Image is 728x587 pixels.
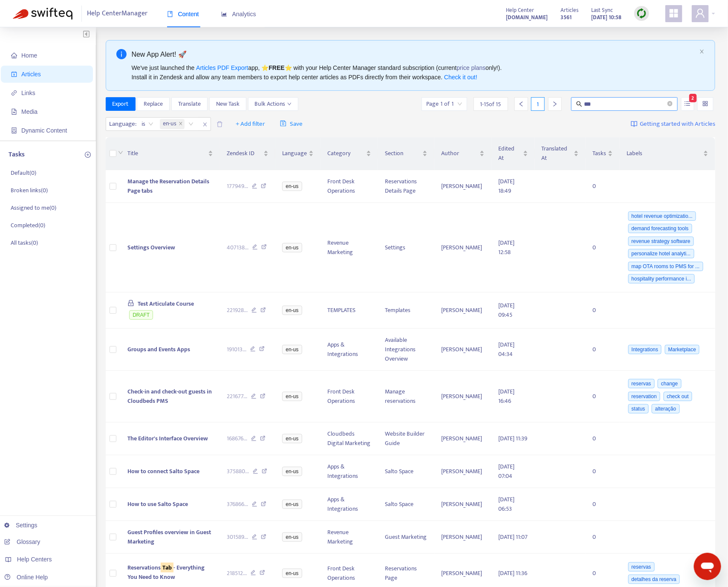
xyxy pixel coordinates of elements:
[631,117,715,131] a: Getting started with Articles
[444,74,477,81] a: Check it out!
[321,292,378,329] td: TEMPLATES
[287,102,292,106] span: down
[282,345,302,354] span: en-us
[11,203,56,212] p: Assigned to me ( 0 )
[586,422,620,455] td: 0
[274,117,309,131] button: saveSave
[13,8,72,20] img: Swifteq
[269,64,284,71] b: FREE
[592,149,606,158] span: Tasks
[118,150,123,155] span: down
[664,392,692,401] span: check out
[441,149,477,158] span: Author
[217,121,223,127] span: delete
[378,329,434,371] td: Available Integrations Overview
[85,152,91,158] span: plus-circle
[542,144,572,163] span: Translated At
[560,6,578,15] span: Articles
[518,101,524,107] span: left
[221,11,256,17] span: Analytics
[628,224,692,233] span: demand forecasting tools
[167,11,199,17] span: Content
[321,170,378,203] td: Front Desk Operations
[628,379,655,388] span: reservas
[178,99,201,109] span: Translate
[106,97,136,111] button: Export
[21,108,38,115] span: Media
[378,422,434,455] td: Website Builder Guide
[498,301,514,320] span: [DATE] 09:45
[113,99,129,109] span: Export
[11,52,17,58] span: home
[282,500,302,509] span: en-us
[586,292,620,329] td: 0
[106,118,138,130] span: Language :
[127,176,209,196] span: Manage the Reservation Details Page tabs
[628,575,680,584] span: detalhes da reserva
[378,521,434,554] td: Guest Marketing
[127,499,188,509] span: How to use Salto Space
[227,467,249,476] span: 375880 ...
[695,8,705,18] span: user
[163,119,177,129] span: en-us
[591,13,621,22] strong: [DATE] 10:58
[127,300,134,307] span: lock
[667,101,673,106] span: close-circle
[699,49,705,55] button: close
[127,243,175,252] span: Settings Overview
[11,71,17,77] span: account-book
[689,94,697,102] span: 2
[628,274,695,283] span: hospitality performance i...
[160,119,185,129] span: en-us
[498,144,521,163] span: Edited At
[586,371,620,423] td: 0
[498,568,527,578] span: [DATE] 11:36
[9,150,25,160] p: Tasks
[127,527,211,547] span: Guest Profiles overview in Guest Marketing
[586,203,620,292] td: 0
[498,238,514,257] span: [DATE] 12:58
[227,532,248,542] span: 301589 ...
[321,488,378,521] td: Apps & Integrations
[434,488,491,521] td: [PERSON_NAME]
[87,6,148,22] span: Help Center Manager
[321,371,378,423] td: Front Desk Operations
[498,176,514,196] span: [DATE] 18:49
[161,563,173,573] sqkw: Tab
[4,522,38,529] a: Settings
[282,569,302,578] span: en-us
[11,127,17,133] span: container
[434,422,491,455] td: [PERSON_NAME]
[434,137,491,170] th: Author
[434,329,491,371] td: [PERSON_NAME]
[498,340,514,359] span: [DATE] 04:34
[681,97,694,111] button: unordered-list
[280,120,286,127] span: save
[658,379,681,388] span: change
[535,137,586,170] th: Translated At
[586,170,620,203] td: 0
[248,97,298,111] button: Bulk Actionsdown
[378,371,434,423] td: Manage reservations
[591,6,613,15] span: Last Sync
[167,11,173,17] span: book
[378,170,434,203] td: Reservations Details Page
[220,137,276,170] th: Zendesk ID
[116,49,127,59] span: info-circle
[669,8,679,18] span: appstore
[227,345,246,354] span: 191013 ...
[628,404,649,414] span: status
[255,99,292,109] span: Bulk Actions
[685,101,690,107] span: unordered-list
[129,310,153,320] span: DRAFT
[321,521,378,554] td: Revenue Marketing
[227,569,247,578] span: 218512 ...
[620,137,715,170] th: Labels
[628,392,660,401] span: reservation
[21,127,67,134] span: Dynamic Content
[491,137,535,170] th: Edited At
[636,8,647,19] img: sync.dc5367851b00ba804db3.png
[321,422,378,455] td: Cloudbeds Digital Marketing
[378,203,434,292] td: Settings
[576,101,582,107] span: search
